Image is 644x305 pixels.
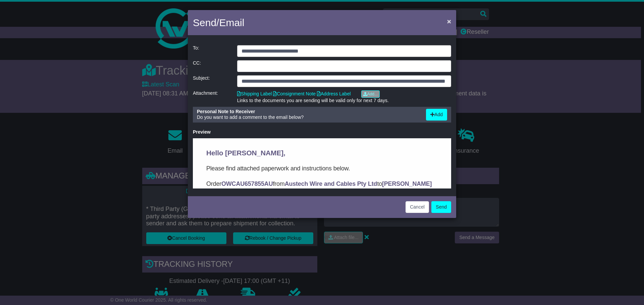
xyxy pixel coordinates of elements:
div: Preview [193,129,451,135]
div: CC: [190,60,234,72]
a: Shipping Label [237,91,272,96]
a: Add... [361,90,380,98]
strong: OWCAU657855AU [29,42,80,49]
a: Address Label [317,91,351,96]
span: × [447,17,451,25]
button: Close [444,14,454,28]
a: Consignment Note [273,91,316,96]
strong: Austech Wire and Cables Pty Ltd [92,42,184,49]
button: Add [426,109,447,121]
div: To: [190,45,234,57]
button: Cancel [406,201,429,213]
div: Attachment: [190,90,234,103]
div: Do you want to add a comment to the email below? [194,109,423,121]
div: Subject: [190,75,234,87]
p: Order from to . In this email you’ll find important information about your order, and what you ne... [13,41,245,69]
h4: Send/Email [193,15,244,30]
button: Send [431,201,451,213]
span: Hello [PERSON_NAME], [13,11,93,18]
div: Personal Note to Receiver [197,109,419,115]
div: Links to the documents you are sending will be valid only for next 7 days. [237,98,451,103]
p: Please find attached paperwork and instructions below. [13,25,245,35]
